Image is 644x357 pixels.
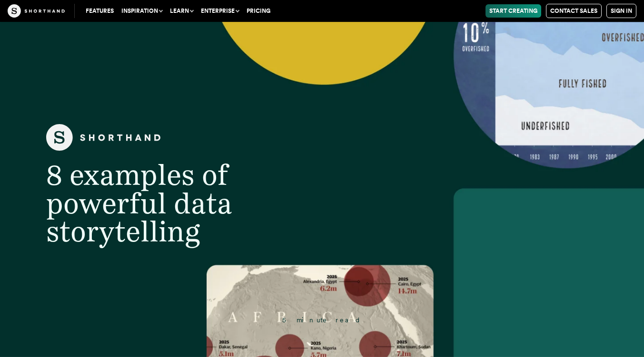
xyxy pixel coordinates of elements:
a: Sign in [606,4,636,18]
a: Pricing [243,4,274,18]
img: The Craft [8,4,65,18]
a: Features [82,4,118,18]
button: Inspiration [118,4,166,18]
span: 5 minute read [282,316,361,324]
button: Enterprise [197,4,243,18]
button: Learn [166,4,197,18]
a: Contact Sales [546,4,602,18]
span: 8 examples of powerful data storytelling [46,158,232,248]
a: Start Creating [485,4,541,18]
